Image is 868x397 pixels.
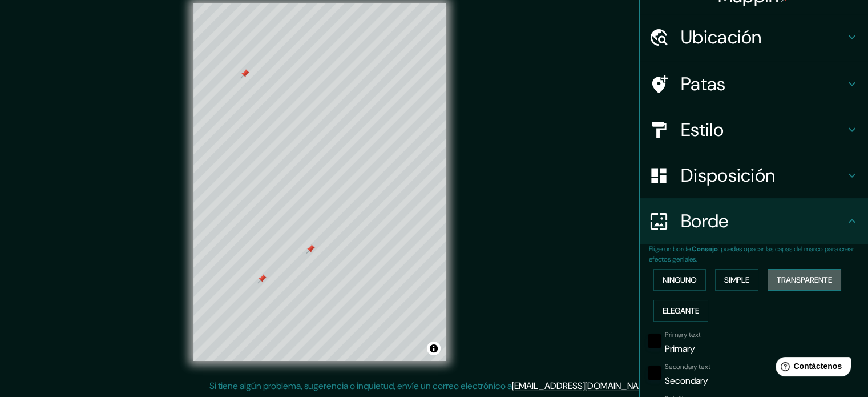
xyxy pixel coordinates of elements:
button: Activar o desactivar atribución [427,342,441,355]
label: Secondary text [665,362,710,371]
font: Borde [681,209,729,233]
font: Estilo [681,118,724,142]
font: : puedes opacar las capas del marco para crear efectos geniales. [649,244,854,264]
font: Simple [724,275,749,285]
div: Borde [640,198,868,244]
iframe: Lanzador de widgets de ayuda [766,352,855,384]
div: Estilo [640,107,868,153]
button: Simple [715,269,758,291]
button: Elegante [653,300,708,322]
a: [EMAIL_ADDRESS][DOMAIN_NAME] [512,380,653,392]
button: black [648,334,661,348]
label: Primary text [665,330,700,339]
button: black [648,366,661,380]
font: Si tiene algún problema, sugerencia o inquietud, envíe un correo electrónico a [209,380,512,392]
font: Disposición [681,163,775,187]
font: Elige un borde. [649,244,692,254]
font: Elegante [663,306,699,316]
font: Transparente [777,275,832,285]
font: Ubicación [681,25,762,49]
div: Ubicación [640,14,868,60]
font: Consejo [692,244,718,254]
font: Patas [681,72,726,96]
button: Ninguno [653,269,706,291]
button: Transparente [768,269,841,291]
div: Disposición [640,153,868,198]
div: Patas [640,61,868,107]
font: Ninguno [663,275,697,285]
